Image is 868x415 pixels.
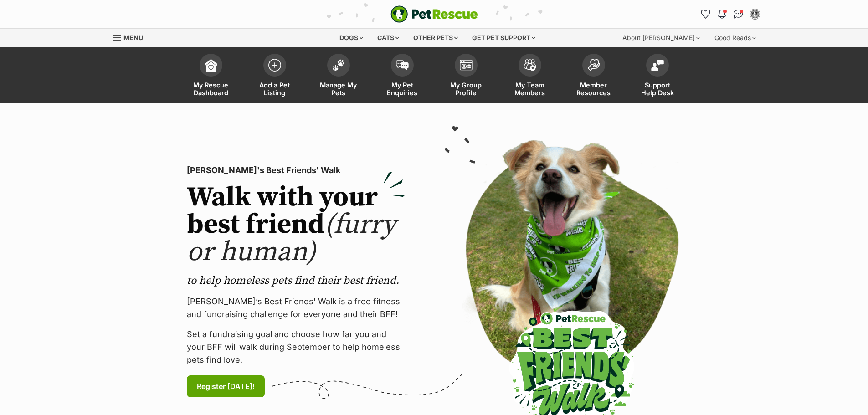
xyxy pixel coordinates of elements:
[187,273,406,288] p: to help homeless pets find their best friend.
[573,81,614,97] span: Member Resources
[333,29,370,47] div: Dogs
[254,81,295,97] span: Add a Pet Listing
[382,81,423,97] span: My Pet Enquiries
[498,49,562,103] a: My Team Members
[205,59,217,72] img: dashboard-icon-eb2f2d2d3e046f16d808141f083e7271f6b2e854fb5c12c21221c1fb7104beca.svg
[390,5,478,23] a: PetRescue
[197,381,255,392] span: Register [DATE]!
[187,164,406,177] p: [PERSON_NAME]'s Best Friends' Walk
[562,49,626,103] a: Member Resources
[187,295,406,321] p: [PERSON_NAME]’s Best Friends' Walk is a free fitness and fundraising challenge for everyone and t...
[187,375,265,397] a: Register [DATE]!
[187,328,406,366] p: Set a fundraising goal and choose how far you and your BFF will walk during September to help hom...
[731,7,746,21] a: Conversations
[370,49,434,103] a: My Pet Enquiries
[390,5,478,23] img: logo-e224e6f780fb5917bec1dbf3a21bbac754714ae5b6737aabdf751b685950b380.svg
[268,59,281,72] img: add-pet-listing-icon-0afa8454b4691262ce3f59096e99ab1cd57d4a30225e0717b998d2c9b9846f56.svg
[371,29,406,47] div: Cats
[616,29,706,47] div: About [PERSON_NAME]
[509,81,550,97] span: My Team Members
[446,81,487,97] span: My Group Profile
[187,184,406,266] h2: Walk with your best friend
[708,29,762,47] div: Good Reads
[524,59,536,71] img: team-members-icon-5396bd8760b3fe7c0b43da4ab00e1e3bb1a5d9ba89233759b79545d2d3fc5d0d.svg
[243,49,307,103] a: Add a Pet Listing
[750,10,760,19] img: Gilgandra Shire Council profile pic
[179,49,243,103] a: My Rescue Dashboard
[407,29,464,47] div: Other pets
[396,60,409,70] img: pet-enquiries-icon-7e3ad2cf08bfb03b45e93fb7055b45f3efa6380592205ae92323e6603595dc1f.svg
[715,7,729,21] button: Notifications
[734,10,743,19] img: chat-41dd97257d64d25036548639549fe6c8038ab92f7586957e7f3b1b290dea8141.svg
[587,59,600,71] img: member-resources-icon-8e73f808a243e03378d46382f2149f9095a855e16c252ad45f914b54edf8863c.svg
[637,81,678,97] span: Support Help Desk
[307,49,370,103] a: Manage My Pets
[699,7,713,21] a: Favourites
[460,60,473,71] img: group-profile-icon-3fa3cf56718a62981997c0bc7e787c4b2cf8bcc04b72c1350f741eb67cf2f40e.svg
[187,208,396,269] span: (furry or human)
[466,29,542,47] div: Get pet support
[123,34,143,41] span: Menu
[626,49,689,103] a: Support Help Desk
[318,81,359,97] span: Manage My Pets
[113,29,149,45] a: Menu
[718,10,725,19] img: notifications-46538b983faf8c2785f20acdc204bb7945ddae34d4c08c2a6579f10ce5e182be.svg
[434,49,498,103] a: My Group Profile
[748,7,762,21] button: My account
[332,59,345,71] img: manage-my-pets-icon-02211641906a0b7f246fdf0571729dbe1e7629f14944591b6c1af311fb30b64b.svg
[651,60,664,71] img: help-desk-icon-fdf02630f3aa405de69fd3d07c3f3aa587a6932b1a1747fa1d2bba05be0121f9.svg
[190,81,231,97] span: My Rescue Dashboard
[699,7,762,21] ul: Account quick links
